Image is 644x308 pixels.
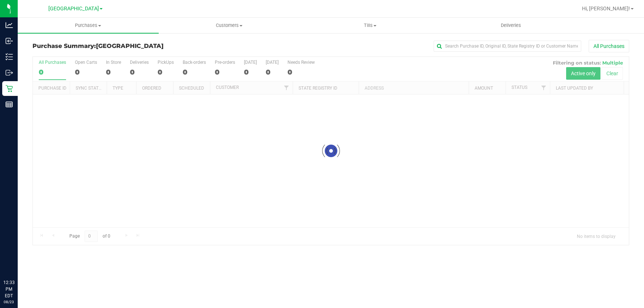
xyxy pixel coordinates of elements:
[434,41,581,52] input: Search Purchase ID, Original ID, State Registry ID or Customer Name...
[440,18,581,33] a: Deliveries
[7,249,30,271] iframe: Resource center
[6,53,13,60] inline-svg: Inventory
[3,299,14,305] p: 08/23
[6,37,13,45] inline-svg: Inbound
[6,21,13,29] inline-svg: Analytics
[18,18,159,33] a: Purchases
[491,22,531,29] span: Deliveries
[3,279,14,299] p: 12:33 PM EDT
[589,40,629,52] button: All Purchases
[6,69,13,76] inline-svg: Outbound
[48,6,99,12] span: [GEOGRAPHIC_DATA]
[6,101,13,108] inline-svg: Reports
[300,22,440,29] span: Tills
[18,22,159,29] span: Purchases
[96,42,163,49] span: [GEOGRAPHIC_DATA]
[32,43,231,49] h3: Purchase Summary:
[159,18,300,33] a: Customers
[582,6,630,11] span: Hi, [PERSON_NAME]!
[300,18,441,33] a: Tills
[6,85,13,92] inline-svg: Retail
[159,22,299,29] span: Customers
